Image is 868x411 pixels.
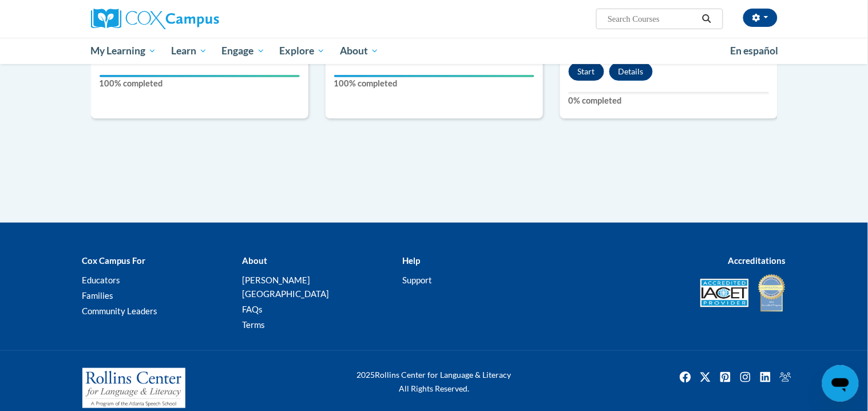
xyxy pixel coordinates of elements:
div: Your progress [100,75,300,77]
div: Rollins Center for Language & Literacy All Rights Reserved. [314,368,554,396]
span: My Learning [90,44,156,58]
span: En español [731,45,779,57]
label: 0% completed [569,94,769,107]
span: Explore [279,44,325,58]
a: Facebook [676,368,695,386]
label: 100% completed [100,77,300,90]
a: Community Leaders [82,306,158,316]
img: Facebook group icon [776,368,795,386]
a: En español [723,39,786,63]
button: Start [569,62,604,81]
a: Explore [272,38,332,64]
a: Learn [164,38,215,64]
img: Facebook icon [676,368,695,386]
label: 100% completed [334,77,534,90]
a: Linkedin [756,368,775,386]
img: Cox Campus [91,9,219,29]
a: My Learning [84,38,164,64]
a: Pinterest [716,368,735,386]
span: About [340,44,379,58]
a: Engage [215,38,272,64]
div: Your progress [334,75,534,77]
img: Instagram icon [736,368,755,386]
a: Instagram [736,368,755,386]
button: Details [609,62,653,81]
b: About [242,255,267,266]
button: Search [698,12,715,26]
img: LinkedIn icon [756,368,775,386]
a: Support [402,275,432,285]
button: Account Settings [743,9,778,27]
img: Pinterest icon [716,368,735,386]
div: Main menu [74,38,795,64]
img: Accredited IACET® Provider [700,279,749,307]
b: Cox Campus For [82,255,146,266]
a: Terms [242,319,265,330]
span: 2025 [357,370,375,380]
a: About [332,38,386,64]
a: Families [82,290,114,301]
input: Search Courses [607,12,698,26]
a: Facebook Group [776,368,795,386]
a: FAQs [242,304,263,314]
img: Twitter icon [696,368,715,386]
b: Accreditations [728,255,786,266]
b: Help [402,255,420,266]
a: [PERSON_NAME][GEOGRAPHIC_DATA] [242,275,329,299]
span: Engage [222,44,265,58]
a: Educators [82,275,121,285]
a: Cox Campus [91,9,308,29]
img: IDA® Accredited [758,273,786,313]
iframe: Button to launch messaging window [822,365,859,402]
a: Twitter [696,368,715,386]
span: Learn [171,44,207,58]
img: Rollins Center for Language & Literacy - A Program of the Atlanta Speech School [82,368,185,408]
